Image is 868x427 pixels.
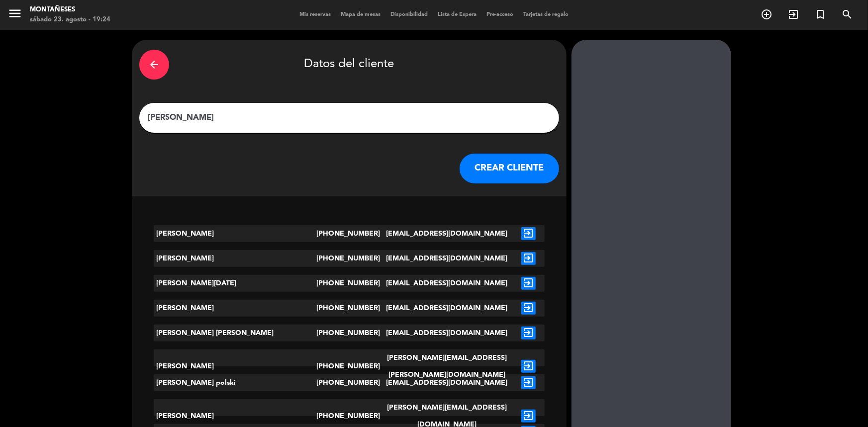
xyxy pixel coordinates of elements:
[382,250,512,267] div: [EMAIL_ADDRESS][DOMAIN_NAME]
[336,12,386,17] span: Mapa de mesas
[814,8,826,20] i: turned_in_not
[316,325,382,342] div: [PHONE_NUMBER]
[841,8,853,20] i: search
[139,47,559,82] div: Datos del cliente
[521,227,536,240] i: exit_to_app
[316,374,382,391] div: [PHONE_NUMBER]
[382,275,512,292] div: [EMAIL_ADDRESS][DOMAIN_NAME]
[30,15,110,25] div: sábado 23. agosto - 19:24
[154,300,317,317] div: [PERSON_NAME]
[154,275,317,292] div: [PERSON_NAME][DATE]
[7,6,22,21] i: menu
[147,111,552,125] input: Escriba nombre, correo electrónico o número de teléfono...
[482,12,518,17] span: Pre-acceso
[521,410,536,423] i: exit_to_app
[521,360,536,373] i: exit_to_app
[154,250,317,267] div: [PERSON_NAME]
[787,8,799,20] i: exit_to_app
[386,12,433,17] span: Disponibilidad
[154,325,317,342] div: [PERSON_NAME] [PERSON_NAME]
[316,225,382,242] div: [PHONE_NUMBER]
[294,12,336,17] span: Mis reservas
[148,59,160,71] i: arrow_back
[382,300,512,317] div: [EMAIL_ADDRESS][DOMAIN_NAME]
[316,349,382,383] div: [PHONE_NUMBER]
[761,8,772,20] i: add_circle_outline
[460,154,559,183] button: CREAR CLIENTE
[382,325,512,342] div: [EMAIL_ADDRESS][DOMAIN_NAME]
[154,349,317,383] div: [PERSON_NAME]
[7,6,22,24] button: menu
[521,277,536,290] i: exit_to_app
[30,5,110,15] div: Montañeses
[433,12,482,17] span: Lista de Espera
[382,225,512,242] div: [EMAIL_ADDRESS][DOMAIN_NAME]
[521,252,536,265] i: exit_to_app
[521,376,536,389] i: exit_to_app
[521,302,536,315] i: exit_to_app
[316,275,382,292] div: [PHONE_NUMBER]
[521,327,536,340] i: exit_to_app
[316,250,382,267] div: [PHONE_NUMBER]
[154,374,317,391] div: [PERSON_NAME] polski
[382,374,512,391] div: [EMAIL_ADDRESS][DOMAIN_NAME]
[154,225,317,242] div: [PERSON_NAME]
[382,349,512,383] div: [PERSON_NAME][EMAIL_ADDRESS][PERSON_NAME][DOMAIN_NAME]
[518,12,574,17] span: Tarjetas de regalo
[316,300,382,317] div: [PHONE_NUMBER]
